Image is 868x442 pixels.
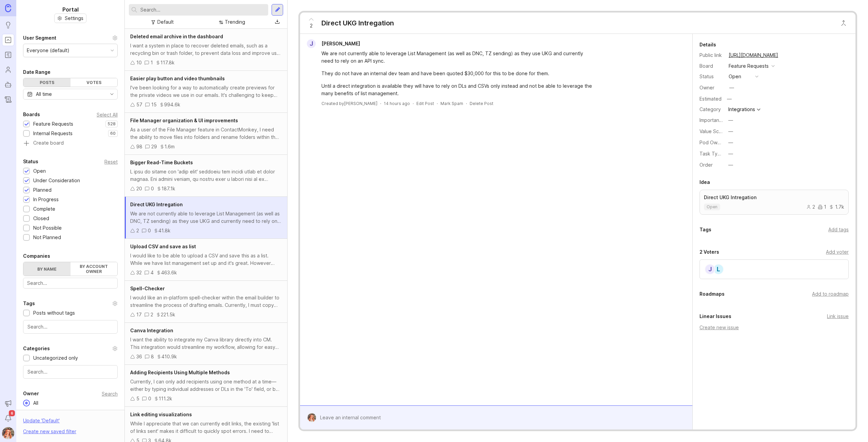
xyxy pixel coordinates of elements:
[440,101,463,106] button: Mark Spam
[303,39,366,48] a: J[PERSON_NAME]
[36,90,52,98] div: All time
[65,15,83,22] span: Settings
[699,128,726,134] label: Value Scale
[130,244,196,249] span: Upload CSV and save as list
[130,42,282,57] div: I want a system in place to recover deleted emails, such as a recycling bin or trash folder, to p...
[699,324,849,331] div: Create new issue
[818,205,826,209] div: 1
[130,210,282,225] div: We are not currently able to leverage List Management (as well as DNC, TZ sending) as they use UK...
[130,34,223,39] span: Deleted email archive in the dashboard
[33,186,52,194] div: Planned
[728,139,733,146] div: —
[699,178,710,186] div: Idea
[729,62,769,70] div: Feature Requests
[827,313,849,320] div: Link issue
[130,336,282,351] div: I want the ability to integrate my Canva library directly into CM. This integration would streaml...
[225,18,245,26] div: Trending
[705,264,715,275] div: J
[23,299,35,308] div: Tags
[151,269,154,276] div: 4
[307,39,316,48] div: J
[130,370,230,375] span: Adding Recipients Using Multiple Methods
[2,34,14,46] a: Portal
[136,101,142,108] div: 57
[729,73,741,80] div: open
[470,101,493,106] div: Delete Post
[130,294,282,309] div: I would like an in-platform spell-checker within the email builder to streamline the process of d...
[157,18,174,26] div: Default
[9,410,15,416] span: 6
[2,79,14,91] a: Autopilot
[699,51,723,59] div: Public link
[23,157,38,166] div: Status
[5,4,11,12] img: Canny Home
[380,101,381,106] div: ·
[310,22,313,29] span: 2
[23,417,60,428] div: Update ' Default '
[812,290,849,298] div: Add to roadmap
[2,93,14,106] a: Changelog
[321,18,394,28] div: Direct UKG Intregation
[33,177,80,184] div: Under Consideration
[136,269,142,276] div: 32
[148,227,151,234] div: 0
[384,101,410,106] a: 14 hours ago
[158,227,171,234] div: 41.8k
[33,130,73,137] div: Internal Requests
[33,167,46,175] div: Open
[33,309,75,317] div: Posts without tags
[305,413,318,422] img: Bronwen W
[130,118,238,123] span: File Manager organization & UI improvements
[829,205,844,209] div: 1.7k
[159,395,172,402] div: 111.2k
[728,161,733,169] div: —
[23,110,40,119] div: Boards
[130,412,192,417] span: Link editing visualizations
[130,378,282,393] div: Currently, I can only add recipients using one method at a time—either by typing individual addre...
[728,150,733,157] div: —
[130,202,183,207] span: Direct UKG Intregation
[2,49,14,61] a: Roadmaps
[71,78,118,87] div: Votes
[699,73,723,80] div: Status
[161,185,175,192] div: 187.1k
[23,34,56,42] div: User Segment
[826,248,849,256] div: Add voter
[713,264,724,275] div: L
[413,101,414,106] div: ·
[416,101,434,106] div: Edit Post
[699,312,731,320] div: Linear Issues
[23,78,71,87] div: Posts
[102,392,118,396] div: Search
[161,269,177,276] div: 463.6k
[130,168,282,183] div: L ipsu do sitame con 'adip elit' seddoeiu tem incidi utlab et dolor magnaa. Eni admini veniam, qu...
[728,128,733,135] div: —
[466,101,467,106] div: ·
[164,101,180,108] div: 994.6k
[106,91,117,97] svg: toggle icon
[725,94,734,103] div: —
[130,84,282,99] div: I've been looking for a way to automatically create previews for the private videos we use in our...
[130,420,282,435] div: While I appreciate that we can currently edit links, the existing 'list of links sent' makes it d...
[699,151,724,156] label: Task Type
[728,107,755,112] div: Integrations
[699,226,711,234] div: Tags
[148,395,151,402] div: 0
[699,290,725,298] div: Roadmaps
[54,14,86,23] button: Settings
[437,101,438,106] div: ·
[125,365,287,407] a: Adding Recipients Using Multiple MethodsCurrently, I can only add recipients using one method at ...
[27,47,70,54] div: Everyone (default)
[699,140,734,145] label: Pod Ownership
[27,323,113,331] input: Search...
[140,6,265,14] input: Search...
[33,234,61,241] div: Not Planned
[837,16,850,30] button: Close button
[130,286,165,291] span: Spell-Checker
[699,248,719,256] div: 2 Voters
[125,281,287,323] a: Spell-CheckerI would like an in-platform spell-checker within the email builder to streamline the...
[2,412,14,424] button: Notifications
[27,368,113,376] input: Search...
[2,397,14,409] button: Announcements
[828,226,849,233] div: Add tags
